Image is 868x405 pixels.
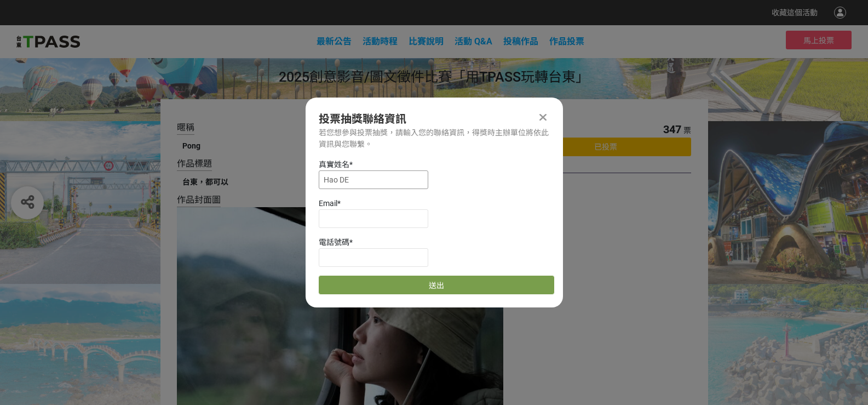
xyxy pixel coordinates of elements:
span: 作品投票 [549,36,584,47]
img: 2025創意影音/圖文徵件比賽「用TPASS玩轉台東」 [16,33,80,50]
a: 活動時程 [363,36,398,47]
span: Email [319,199,337,208]
span: 作品標題 [177,158,212,169]
div: 若您想參與投票抽獎，請輸入您的聯絡資訊，得獎時主辦單位將依此資訊與您聯繫。 [319,127,550,150]
span: 作品封面圖 [177,195,221,205]
span: 電話號碼 [319,238,349,247]
span: 已投票 [594,142,617,151]
span: 347 [663,123,681,136]
button: 馬上投票 [786,31,852,49]
a: 活動 Q&A [455,36,492,47]
span: 票 [683,126,691,135]
a: 最新公告 [317,36,352,47]
span: 收藏這個活動 [772,8,818,17]
span: 馬上投票 [803,36,834,45]
div: Pong [182,140,498,152]
button: 送出 [319,276,554,294]
div: 投票抽獎聯絡資訊 [319,111,550,127]
span: 真實姓名 [319,160,349,169]
span: 2025創意影音/圖文徵件比賽「用TPASS玩轉台東」 [279,69,589,85]
div: 台東，都可以 [182,176,498,188]
span: 暱稱 [177,122,194,133]
a: 比賽說明 [409,36,444,47]
span: 投稿作品 [503,36,538,47]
